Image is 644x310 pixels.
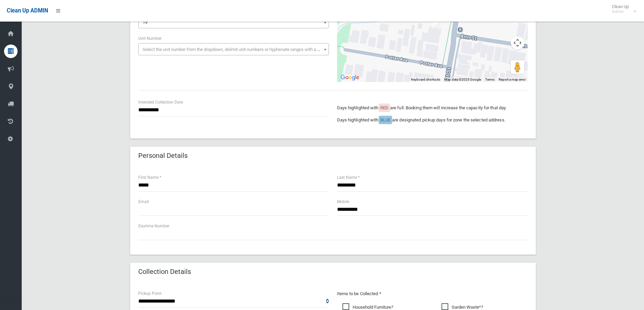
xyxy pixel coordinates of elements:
[143,20,147,25] span: 19
[511,36,524,50] button: Map camera controls
[609,4,636,14] span: Clean Up
[339,73,361,82] a: Open this area in Google Maps (opens a new window)
[130,265,199,278] header: Collection Details
[337,104,528,112] p: Days highlighted with are full. Booking them will increase the capacity for that day.
[432,18,440,29] div: 19 Woolcott Street, EARLWOOD NSW 2206
[485,78,495,81] a: Terms (opens in new tab)
[143,47,332,52] span: Select the unit number from the dropdown, delimit unit numbers or hyphenate ranges with a comma
[138,16,329,28] span: 19
[140,18,327,27] span: 19
[444,78,481,81] span: Map data ©2025 Google
[337,116,528,124] p: Days highlighted with are designated pickup days for zone the selected address.
[380,117,390,122] span: BLUE
[7,7,48,14] span: Clean Up ADMIN
[337,290,528,298] p: Items to be Collected *
[130,149,196,162] header: Personal Details
[380,105,388,110] span: RED
[511,60,524,74] button: Drag Pegman onto the map to open Street View
[411,77,440,82] button: Keyboard shortcuts
[499,78,526,81] a: Report a map error
[612,9,629,14] small: Admin
[339,73,361,82] img: Google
